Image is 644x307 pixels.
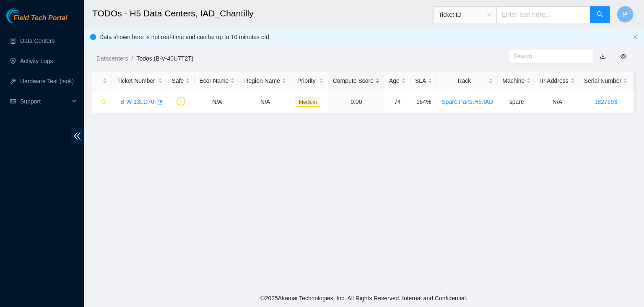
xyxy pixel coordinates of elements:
[6,8,42,23] img: Akamai Technologies
[597,11,603,19] span: search
[623,9,628,20] span: P
[120,98,156,105] a: B-W-13LD70I
[20,37,55,44] a: Data Centers
[6,15,67,26] a: Akamai TechnologiesField Tech Portal
[239,90,291,114] td: N/A
[496,6,590,23] input: Enter text here...
[595,98,618,105] a: 1827693
[101,99,106,106] span: star
[617,6,634,23] button: P
[20,78,74,85] a: Hardware Test (isok)
[514,52,582,61] input: Search
[535,90,579,114] td: N/A
[195,90,239,114] td: N/A
[621,53,626,59] span: eye
[600,53,606,60] a: download
[594,50,612,63] button: download
[97,95,107,109] button: star
[439,8,491,21] span: Ticket ID
[384,90,410,114] td: 74
[10,98,16,104] span: read
[410,90,437,114] td: 164%
[20,93,70,110] span: Support
[633,34,638,40] span: close
[296,98,320,107] span: Medium
[96,55,128,62] a: Datacenters
[84,289,644,307] footer: © 2025 Akamai Technologies, Inc. All Rights Reserved. Internal and Confidential.
[498,90,535,114] td: spare
[441,98,493,105] a: Spare.Parts.H5.IAD
[136,55,193,62] a: Todos (B-V-40U7T2T)
[131,55,133,62] span: /
[177,97,185,106] span: exclamation-circle
[328,90,384,114] td: 0.00
[13,14,67,22] span: Field Tech Portal
[590,6,610,23] button: search
[71,128,84,144] span: double-left
[633,34,638,40] button: close
[20,58,53,64] a: Activity Logs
